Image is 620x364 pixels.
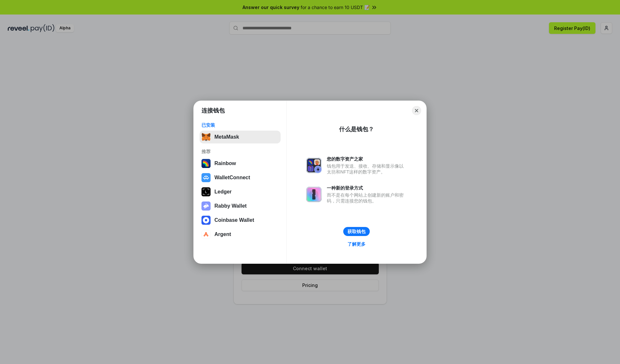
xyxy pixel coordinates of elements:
[347,241,366,247] div: 了解更多
[347,229,366,234] div: 获取钱包
[412,106,421,115] button: Close
[306,187,322,202] img: svg+xml,%3Csvg%20xmlns%3D%22http%3A%2F%2Fwww.w3.org%2F2000%2Fsvg%22%20fill%3D%22none%22%20viewBox...
[214,189,232,195] div: Ledger
[201,149,279,154] div: 推荐
[201,107,225,114] h1: 连接钱包
[201,173,211,182] img: svg+xml,%3Csvg%20width%3D%2228%22%20height%3D%2228%22%20viewBox%3D%220%200%2028%2028%22%20fill%3D...
[339,125,374,133] div: 什么是钱包？
[306,158,322,173] img: svg+xml,%3Csvg%20xmlns%3D%22http%3A%2F%2Fwww.w3.org%2F2000%2Fsvg%22%20fill%3D%22none%22%20viewBox...
[200,228,281,241] button: Argent
[343,227,370,236] button: 获取钱包
[214,175,250,181] div: WalletConnect
[201,230,211,239] img: svg+xml,%3Csvg%20width%3D%2228%22%20height%3D%2228%22%20viewBox%3D%220%200%2028%2028%22%20fill%3D...
[327,163,407,175] div: 钱包用于发送、接收、存储和显示像以太坊和NFT这样的数字资产。
[200,185,281,198] button: Ledger
[327,156,407,162] div: 您的数字资产之家
[200,200,281,212] button: Rabby Wallet
[214,231,231,237] div: Argent
[201,202,211,211] img: svg+xml,%3Csvg%20xmlns%3D%22http%3A%2F%2Fwww.w3.org%2F2000%2Fsvg%22%20fill%3D%22none%22%20viewBox...
[327,192,407,204] div: 而不是在每个网站上创建新的账户和密码，只需连接您的钱包。
[214,161,236,166] div: Rainbow
[214,217,254,223] div: Coinbase Wallet
[200,171,281,184] button: WalletConnect
[214,134,239,140] div: MetaMask
[214,203,247,209] div: Rabby Wallet
[344,240,369,248] a: 了解更多
[201,159,211,168] img: svg+xml,%3Csvg%20width%3D%22120%22%20height%3D%22120%22%20viewBox%3D%220%200%20120%20120%22%20fil...
[200,157,281,170] button: Rainbow
[327,185,407,191] div: 一种新的登录方式
[201,216,211,225] img: svg+xml,%3Csvg%20width%3D%2228%22%20height%3D%2228%22%20viewBox%3D%220%200%2028%2028%22%20fill%3D...
[201,133,211,142] img: svg+xml,%3Csvg%20fill%3D%22none%22%20height%3D%2233%22%20viewBox%3D%220%200%2035%2033%22%20width%...
[201,122,279,128] div: 已安装
[201,187,211,196] img: svg+xml,%3Csvg%20xmlns%3D%22http%3A%2F%2Fwww.w3.org%2F2000%2Fsvg%22%20width%3D%2228%22%20height%3...
[200,214,281,227] button: Coinbase Wallet
[200,131,281,143] button: MetaMask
